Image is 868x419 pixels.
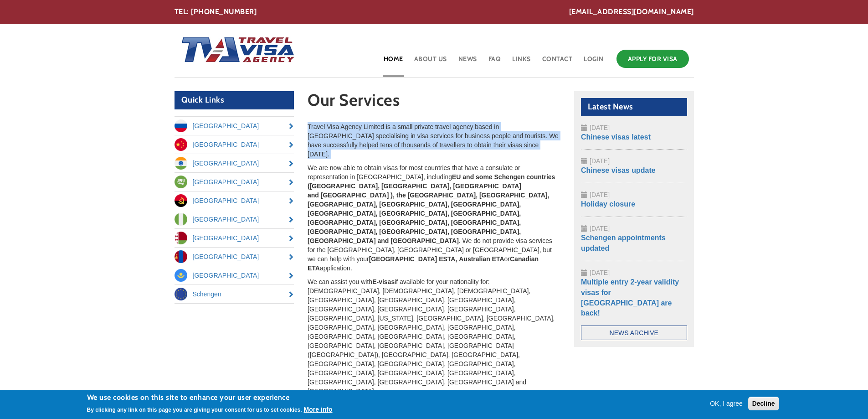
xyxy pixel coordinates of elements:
[583,47,605,77] a: Login
[616,50,689,68] a: Apply for Visa
[308,163,560,273] p: We are now able to obtain visas for most countries that have a consulate or representation in [GE...
[175,135,294,154] a: [GEOGRAPHIC_DATA]
[175,173,294,191] a: [GEOGRAPHIC_DATA]
[590,269,610,276] span: [DATE]
[488,47,502,77] a: FAQ
[581,326,687,340] a: News Archive
[308,91,560,114] h1: Our Services
[87,407,302,413] p: By clicking any link on this page you are giving your consent for us to set cookies.
[175,117,294,135] a: [GEOGRAPHIC_DATA]
[706,399,746,408] button: OK, I agree
[175,7,694,17] div: TEL: [PHONE_NUMBER]
[590,157,610,165] span: [DATE]
[590,124,610,131] span: [DATE]
[383,47,404,77] a: Home
[87,393,333,403] h2: We use cookies on this site to enhance your user experience
[569,7,694,17] a: [EMAIL_ADDRESS][DOMAIN_NAME]
[308,277,560,396] p: We can assist you with if available for your nationality for: [DEMOGRAPHIC_DATA], [DEMOGRAPHIC_DA...
[581,166,656,174] a: Chinese visas update
[748,397,779,410] button: Decline
[590,225,610,232] span: [DATE]
[541,47,574,77] a: Contact
[590,191,610,198] span: [DATE]
[304,405,333,414] button: More info
[581,133,651,141] a: Chinese visas latest
[175,28,296,73] img: Home
[369,255,437,263] strong: [GEOGRAPHIC_DATA]
[581,98,687,116] h2: Latest News
[175,191,294,210] a: [GEOGRAPHIC_DATA]
[581,278,679,317] a: Multiple entry 2-year validity visas for [GEOGRAPHIC_DATA] are back!
[175,248,294,266] a: [GEOGRAPHIC_DATA]
[413,47,448,77] a: About Us
[175,210,294,228] a: [GEOGRAPHIC_DATA]
[175,229,294,247] a: [GEOGRAPHIC_DATA]
[372,278,395,285] strong: E-visas
[581,234,666,252] a: Schengen appointments updated
[175,285,294,303] a: Schengen
[308,122,560,159] p: Travel Visa Agency Limited is a small private travel agency based in [GEOGRAPHIC_DATA] specialisi...
[439,255,457,263] strong: ESTA,
[459,255,504,263] strong: Australian ETA
[175,154,294,172] a: [GEOGRAPHIC_DATA]
[581,200,635,208] a: Holiday closure
[457,47,478,77] a: News
[511,47,532,77] a: Links
[175,266,294,285] a: [GEOGRAPHIC_DATA]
